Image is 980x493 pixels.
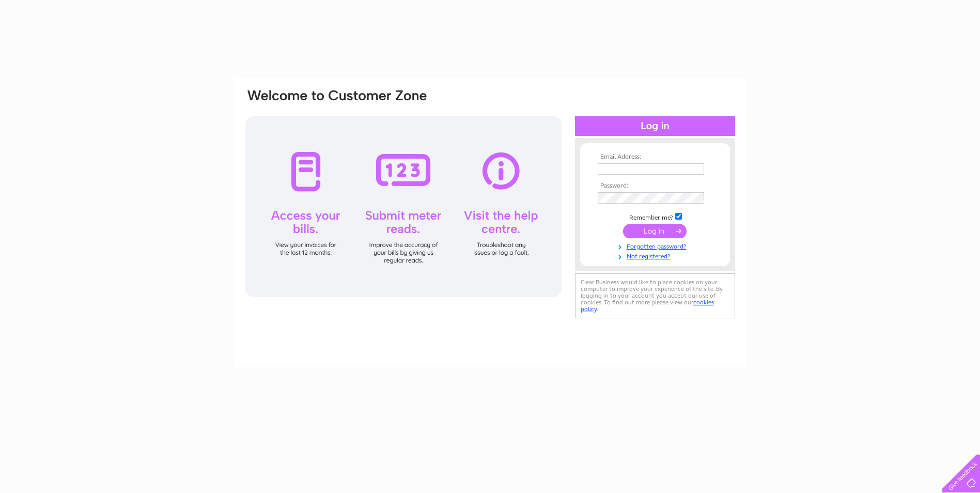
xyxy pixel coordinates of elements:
[623,224,687,238] input: Submit
[595,182,715,190] th: Password:
[598,241,715,251] a: Forgotten password?
[575,273,735,318] div: Clear Business would like to place cookies on your computer to improve your experience of the sit...
[595,153,715,161] th: Email Address:
[598,251,715,260] a: Not registered?
[595,211,715,222] td: Remember me?
[581,299,714,313] a: cookies policy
